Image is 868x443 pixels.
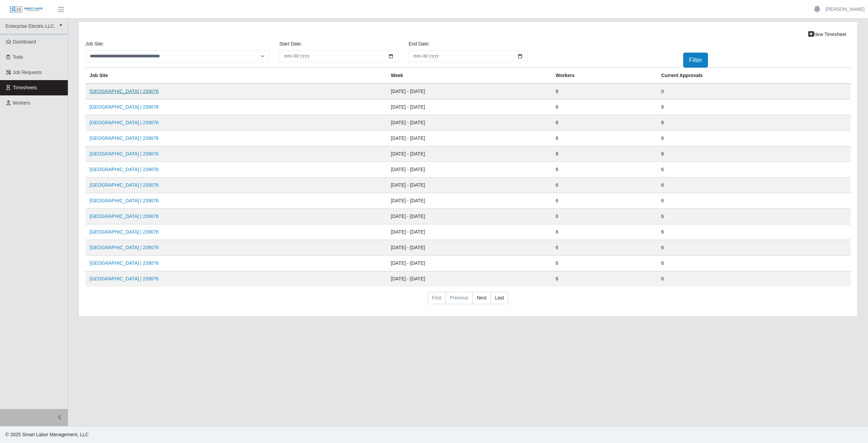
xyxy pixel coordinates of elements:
a: [GEOGRAPHIC_DATA] | 239076 [90,229,159,235]
th: Week [387,68,552,84]
th: job site [85,68,387,84]
a: [PERSON_NAME] [826,6,865,13]
a: Next [472,292,491,304]
th: Workers [552,68,657,84]
label: job site: [85,40,104,48]
td: [DATE] - [DATE] [387,84,552,99]
span: © 2025 Smart Labor Management, LLC [5,432,88,437]
td: 8 [657,99,851,115]
span: Timesheets [13,85,37,90]
span: Job Requests [13,70,42,75]
td: 6 [657,224,851,240]
td: 6 [657,256,851,271]
a: [GEOGRAPHIC_DATA] | 239076 [90,260,159,266]
td: 8 [552,84,657,99]
td: [DATE] - [DATE] [387,178,552,193]
td: [DATE] - [DATE] [387,209,552,224]
label: End Date: [409,40,430,48]
td: 8 [552,115,657,131]
td: 6 [552,162,657,178]
td: 6 [552,224,657,240]
a: [GEOGRAPHIC_DATA] | 239076 [90,167,159,172]
td: 8 [552,99,657,115]
span: Dashboard [13,39,36,44]
a: [GEOGRAPHIC_DATA] | 239076 [90,120,159,125]
a: New Timesheet [804,29,851,40]
td: 6 [657,209,851,224]
td: [DATE] - [DATE] [387,131,552,146]
td: 0 [657,84,851,99]
td: 8 [657,146,851,162]
td: 6 [552,193,657,209]
td: [DATE] - [DATE] [387,224,552,240]
td: 6 [657,193,851,209]
a: [GEOGRAPHIC_DATA] | 239076 [90,135,159,141]
td: [DATE] - [DATE] [387,115,552,131]
td: 6 [657,240,851,256]
td: [DATE] - [DATE] [387,240,552,256]
td: 8 [552,131,657,146]
a: [GEOGRAPHIC_DATA] | 239076 [90,214,159,219]
span: Workers [13,100,31,106]
td: [DATE] - [DATE] [387,256,552,271]
a: Last [491,292,508,304]
td: 6 [552,209,657,224]
td: [DATE] - [DATE] [387,193,552,209]
td: 8 [552,146,657,162]
span: Todo [13,54,23,60]
td: 6 [552,271,657,287]
a: [GEOGRAPHIC_DATA] | 239076 [90,198,159,203]
button: Filter [683,53,708,68]
th: Current Approvals [657,68,851,84]
td: 6 [657,162,851,178]
a: [GEOGRAPHIC_DATA] | 239076 [90,151,159,156]
td: [DATE] - [DATE] [387,146,552,162]
td: 8 [657,131,851,146]
label: Start Date: [279,40,302,48]
a: [GEOGRAPHIC_DATA] | 239076 [90,245,159,250]
a: [GEOGRAPHIC_DATA] | 239076 [90,89,159,94]
a: [GEOGRAPHIC_DATA] | 239076 [90,104,159,110]
td: 8 [657,115,851,131]
td: 6 [657,271,851,287]
td: [DATE] - [DATE] [387,162,552,178]
a: [GEOGRAPHIC_DATA] | 239076 [90,182,159,188]
td: 6 [552,240,657,256]
td: 6 [552,178,657,193]
img: SLM Logo [9,6,43,13]
nav: pagination [85,292,851,310]
td: [DATE] - [DATE] [387,271,552,287]
td: 6 [552,256,657,271]
a: [GEOGRAPHIC_DATA] | 239076 [90,276,159,281]
td: [DATE] - [DATE] [387,99,552,115]
td: 6 [657,178,851,193]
